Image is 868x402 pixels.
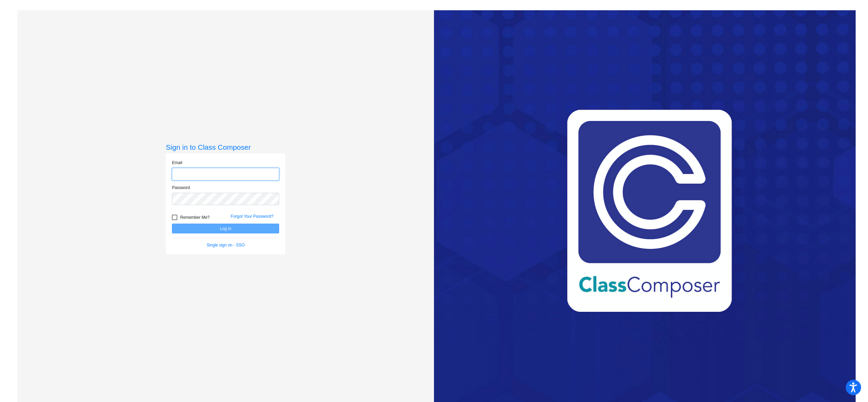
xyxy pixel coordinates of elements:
[172,160,182,166] label: Email
[172,224,279,233] button: Log In
[207,243,245,247] a: Single sign on - SSO
[172,185,190,191] label: Password
[231,214,273,219] a: Forgot Your Password?
[180,213,209,222] span: Remember Me?
[166,143,285,151] h3: Sign in to Class Composer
